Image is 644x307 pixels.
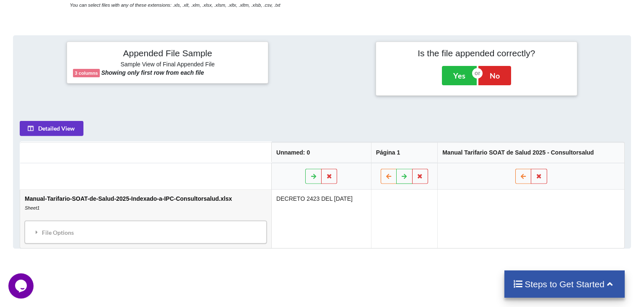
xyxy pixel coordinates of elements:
[20,189,271,248] td: Manual-Tarifario-SOAT-de-Salud-2025-Indexado-a-IPC-Consultorsalud.xlsx
[19,121,83,136] button: Detailed View
[437,142,624,163] th: Manual Tarifario SOAT de Salud 2025 - Consultorsalud
[73,61,262,69] h6: Sample View of Final Appended File
[27,223,264,241] div: File Options
[73,48,262,60] h4: Appended File Sample
[8,273,35,299] iframe: chat widget
[24,205,39,210] i: Sheet1
[478,66,511,85] button: No
[75,71,98,76] b: 3 columns
[382,48,571,58] h4: Is the file appended correctly?
[271,142,371,163] th: Unnamed: 0
[513,279,616,289] h4: Steps to Get Started
[271,189,371,248] td: DECRETO 2423 DEL [DATE]
[442,66,477,85] button: Yes
[101,69,204,76] b: Showing only first row from each file
[371,142,437,163] th: Página 1
[70,3,280,8] i: You can select files with any of these extensions: .xls, .xlt, .xlm, .xlsx, .xlsm, .xltx, .xltm, ...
